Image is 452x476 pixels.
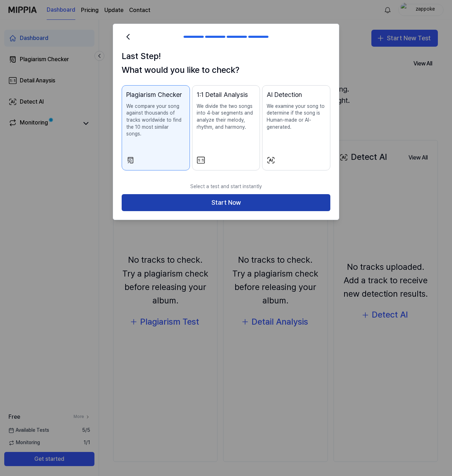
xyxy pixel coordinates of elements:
h1: Last Step! What would you like to check? [122,50,330,77]
p: We examine your song to determine if the song is Human-made or AI-generated. [267,103,326,130]
p: Select a test and start instantly [122,179,330,195]
button: 1:1 Detail AnalysisWe divide the two songs into 4-bar segments and analyze their melody, rhythm, ... [192,85,260,170]
p: We divide the two songs into 4-bar segments and analyze their melody, rhythm, and harmony. [197,103,256,130]
div: Plagiarism Checker [126,90,185,100]
button: Start Now [122,194,330,211]
div: 1:1 Detail Analysis [197,90,256,100]
button: Plagiarism CheckerWe compare your song against thousands of tracks worldwide to find the 10 most ... [122,85,190,170]
p: We compare your song against thousands of tracks worldwide to find the 10 most similar songs. [126,103,185,138]
div: AI Detection [267,90,326,100]
button: AI DetectionWe examine your song to determine if the song is Human-made or AI-generated. [262,85,330,170]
